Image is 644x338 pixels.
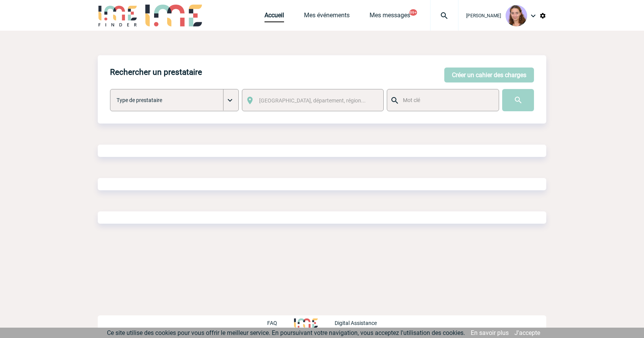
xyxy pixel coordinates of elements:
span: [GEOGRAPHIC_DATA], département, région... [259,97,366,104]
a: Accueil [264,12,284,22]
span: [PERSON_NAME] [466,13,501,18]
input: Submit [502,89,534,111]
button: 99+ [409,9,417,16]
img: IME-Finder [98,5,138,26]
a: Mes messages [370,12,410,22]
a: J'accepte [514,329,540,336]
p: Digital Assistance [335,320,377,326]
h4: Rechercher un prestataire [110,68,202,77]
a: En savoir plus [471,329,509,336]
a: FAQ [267,319,294,326]
p: FAQ [267,320,277,326]
img: 101030-1.png [506,5,527,26]
img: http://www.idealmeetingsevents.fr/ [294,318,318,328]
span: Ce site utilise des cookies pour vous offrir le meilleur service. En poursuivant votre navigation... [107,329,465,336]
a: Mes événements [304,12,350,22]
input: Mot clé [401,95,492,105]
